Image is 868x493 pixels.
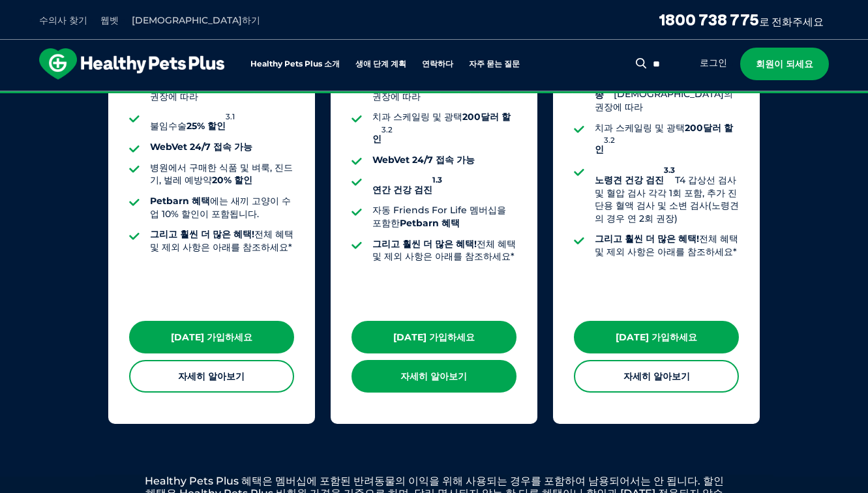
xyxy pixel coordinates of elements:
[372,238,477,250] font: 그리고 훨씬 더 많은 혜택!
[150,162,293,187] font: 병원에서 구매한 식품 및 벼룩, 진드기, 벌레 예방약
[187,121,226,132] font: 25% 할인
[247,91,622,103] font: 애완동물을 더 오랫동안 건강하고 행복하게 유지하기 위해 고안된 사전 예방적 웰빙 프로그램
[372,154,475,166] font: WebVet 24/7 접속 가능
[422,59,453,68] font: 연락하다
[574,360,739,393] a: 자세히 알아보기
[595,174,664,186] font: 노령견 건강 검진
[372,111,462,123] font: 치과 스케일링 및 광택
[129,321,294,353] a: [DATE] 가입하세요
[250,60,340,68] a: Healthy Pets Plus 소개
[132,14,260,26] a: [DEMOGRAPHIC_DATA]하기
[39,14,87,26] a: 수의사 찾기
[352,360,516,393] a: 자세히 알아보기
[372,111,511,145] font: 200달러 할인
[595,174,739,224] font: T4 갑상선 검사 및 혈압 검사 각각 1회 포함, 추가 진단용 혈액 검사 및 소변 검사(노령견의 경우 연 2회 권장)
[595,233,738,258] font: 전체 혜택 및 제외 사항은 아래를 참조하세요*
[700,57,727,69] a: 로그인
[129,360,294,393] a: 자세히 알아보기
[372,238,516,263] font: 전체 혜택 및 제외 사항은 아래를 참조하세요*
[469,60,520,68] a: 자주 묻는 질문
[422,60,453,68] a: 연락하다
[150,141,252,153] font: WebVet 24/7 접속 가능
[616,332,697,344] font: [DATE] 가입하세요
[212,174,252,186] font: 20% 할인
[352,321,516,353] a: [DATE] 가입하세요
[226,112,235,121] font: 3.1
[653,10,829,29] a: 1800 738 775로 전화주세요
[604,136,615,145] font: 3.2
[595,89,733,113] font: [DEMOGRAPHIC_DATA]의 권장에 따라
[393,332,475,344] font: [DATE] 가입하세요
[400,371,467,383] font: 자세히 알아보기
[700,57,727,68] font: 로그인
[659,10,759,29] font: 1800 738 775
[595,67,646,100] font: 연간 예방 접종
[400,217,460,229] font: Petbarn 혜택
[469,59,520,68] font: 자주 묻는 질문
[740,48,829,80] a: 회원이 되세요
[664,166,675,175] font: 3.3
[372,78,511,102] font: [DEMOGRAPHIC_DATA]의 권장에 따라
[623,371,690,383] font: 자세히 알아보기
[382,125,393,134] font: 3.2
[178,371,245,383] font: 자세히 알아보기
[759,15,824,28] font: 로 전화주세요
[39,48,224,80] img: hpp-로고
[150,228,254,240] font: 그리고 훨씬 더 많은 혜택!
[574,321,739,353] a: [DATE] 가입하세요
[756,58,813,70] font: 회원이 되세요
[355,59,406,68] font: 생애 단계 계획
[372,184,432,196] font: 연간 건강 검진
[372,204,506,229] font: 자동 Friends For Life 멤버십을 포함한
[432,175,442,185] font: 1.3
[250,59,340,68] font: Healthy Pets Plus 소개
[150,195,210,207] font: Petbarn 혜택
[595,122,733,156] font: 200달러 할인
[150,78,288,102] font: [DEMOGRAPHIC_DATA]의 권장에 따라
[355,60,406,68] a: 생애 단계 계획
[595,122,685,134] font: 치과 스케일링 및 광택
[150,228,293,253] font: 전체 혜택 및 제외 사항은 아래를 참조하세요*
[100,14,119,26] a: 웹벳
[150,121,187,132] font: 불임수술
[595,233,699,245] font: 그리고 훨씬 더 많은 혜택!
[171,332,252,344] font: [DATE] 가입하세요
[150,195,291,220] font: 에는 새끼 고양이 수업 10% 할인이 포함됩니다.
